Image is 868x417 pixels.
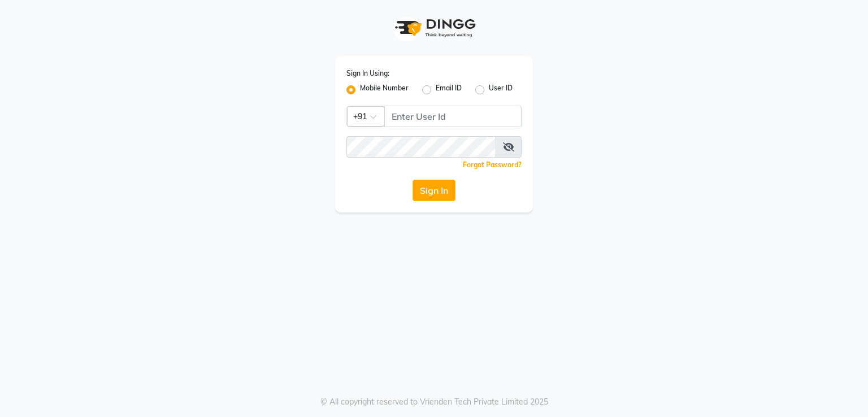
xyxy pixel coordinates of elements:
[489,83,513,97] label: User ID
[346,136,496,158] input: Username
[463,160,522,169] a: Forgot Password?
[413,180,455,201] button: Sign In
[389,11,479,45] img: logo1.svg
[346,68,389,79] label: Sign In Using:
[384,106,522,127] input: Username
[360,83,409,97] label: Mobile Number
[436,83,462,97] label: Email ID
